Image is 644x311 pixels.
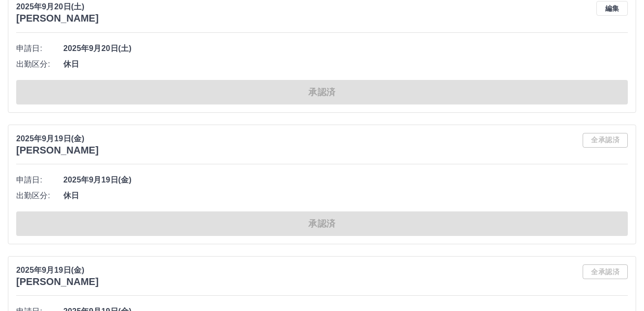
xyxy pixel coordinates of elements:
p: 2025年9月19日(金) [16,133,99,145]
span: 申請日: [16,43,63,54]
span: 出勤区分: [16,58,63,70]
h3: [PERSON_NAME] [16,276,99,287]
h3: [PERSON_NAME] [16,145,99,156]
h3: [PERSON_NAME] [16,13,99,24]
span: 2025年9月20日(土) [63,43,628,54]
span: 休日 [63,58,628,70]
span: 休日 [63,190,628,202]
button: 編集 [596,1,628,16]
span: 出勤区分: [16,190,63,202]
p: 2025年9月19日(金) [16,264,99,276]
p: 2025年9月20日(土) [16,1,99,13]
span: 申請日: [16,174,63,186]
span: 2025年9月19日(金) [63,174,628,186]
